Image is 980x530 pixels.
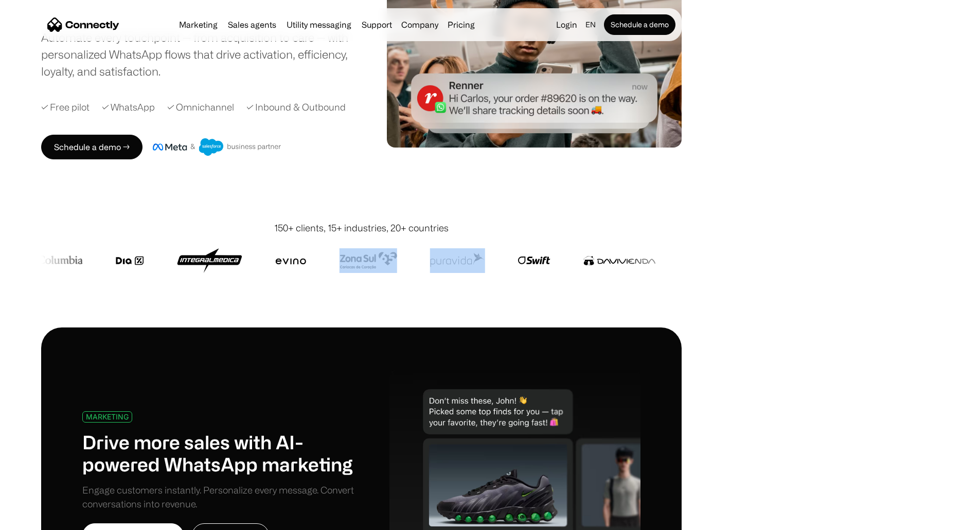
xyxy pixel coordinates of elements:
[10,511,62,526] aside: Language selected: English
[604,14,675,35] a: Schedule a demo
[585,17,596,32] div: en
[246,100,346,114] div: ✓ Inbound & Outbound
[401,17,438,32] div: Company
[86,413,129,421] div: MARKETING
[153,138,281,156] img: Meta and Salesforce business partner badge.
[102,100,155,114] div: ✓ WhatsApp
[41,29,358,80] div: Automate every touchpoint — from acquisition to care — with personalized WhatsApp flows that driv...
[552,17,581,32] a: Login
[175,21,222,29] a: Marketing
[82,483,362,511] div: Engage customers instantly. Personalize every message. Convert conversations into revenue.
[358,21,396,29] a: Support
[41,135,142,159] a: Schedule a demo →
[282,21,355,29] a: Utility messaging
[398,17,441,32] div: Company
[82,431,362,475] h1: Drive more sales with AI-powered WhatsApp marketing
[41,100,90,114] div: ✓ Free pilot
[581,17,602,32] div: en
[47,17,119,32] a: home
[21,512,62,526] ul: Language list
[224,21,280,29] a: Sales agents
[274,221,449,235] div: 150+ clients, 15+ industries, 20+ countries
[443,21,479,29] a: Pricing
[167,100,234,114] div: ✓ Omnichannel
